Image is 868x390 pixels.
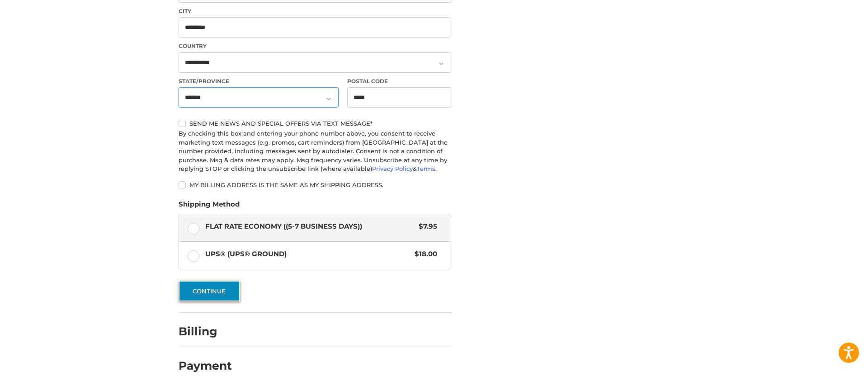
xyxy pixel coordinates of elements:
[179,181,451,188] label: My billing address is the same as my shipping address.
[179,324,231,338] h2: Billing
[205,221,415,232] span: Flat Rate Economy ((5-7 Business Days))
[179,7,451,15] label: City
[179,199,240,214] legend: Shipping Method
[179,77,339,85] label: State/Province
[415,221,438,232] span: $7.95
[410,249,438,259] span: $18.00
[347,77,451,85] label: Postal Code
[179,42,451,50] label: Country
[179,281,240,301] button: Continue
[179,120,451,127] label: Send me news and special offers via text message*
[179,359,232,373] h2: Payment
[205,249,410,259] span: UPS® (UPS® Ground)
[179,129,451,174] div: By checking this box and entering your phone number above, you consent to receive marketing text ...
[417,165,435,172] a: Terms
[372,165,413,172] a: Privacy Policy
